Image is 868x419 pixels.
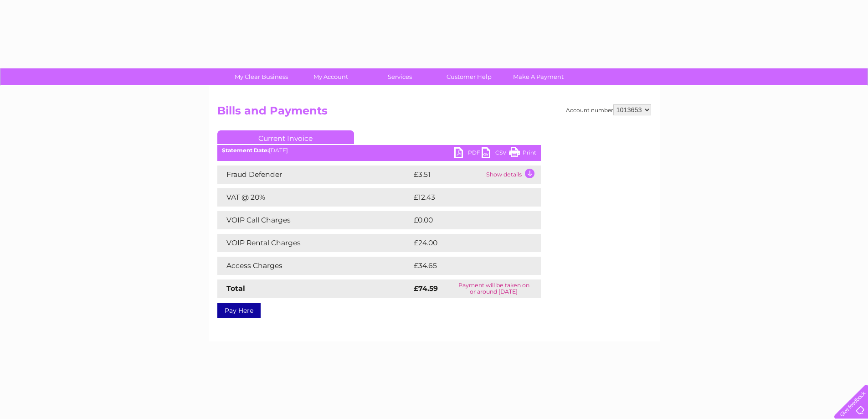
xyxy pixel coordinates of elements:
[362,68,437,85] a: Services
[293,68,368,85] a: My Account
[217,234,411,252] td: VOIP Rental Charges
[482,147,509,160] a: CSV
[484,166,541,184] td: Show details
[431,68,507,85] a: Customer Help
[226,284,245,293] strong: Total
[217,147,541,154] div: [DATE]
[222,147,269,154] b: Statement Date:
[217,211,411,229] td: VOIP Call Charges
[411,166,484,184] td: £3.51
[566,104,651,115] div: Account number
[224,68,299,85] a: My Clear Business
[414,284,438,293] strong: £74.59
[509,147,536,160] a: Print
[501,68,576,85] a: Make A Payment
[217,188,411,207] td: VAT @ 20%
[217,303,261,318] a: Pay Here
[411,234,523,252] td: £24.00
[217,166,411,184] td: Fraud Defender
[411,257,523,275] td: £34.65
[447,279,541,298] td: Payment will be taken on or around [DATE]
[217,130,354,144] a: Current Invoice
[217,104,651,122] h2: Bills and Payments
[411,188,522,207] td: £12.43
[454,147,482,160] a: PDF
[411,211,520,229] td: £0.00
[217,257,411,275] td: Access Charges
